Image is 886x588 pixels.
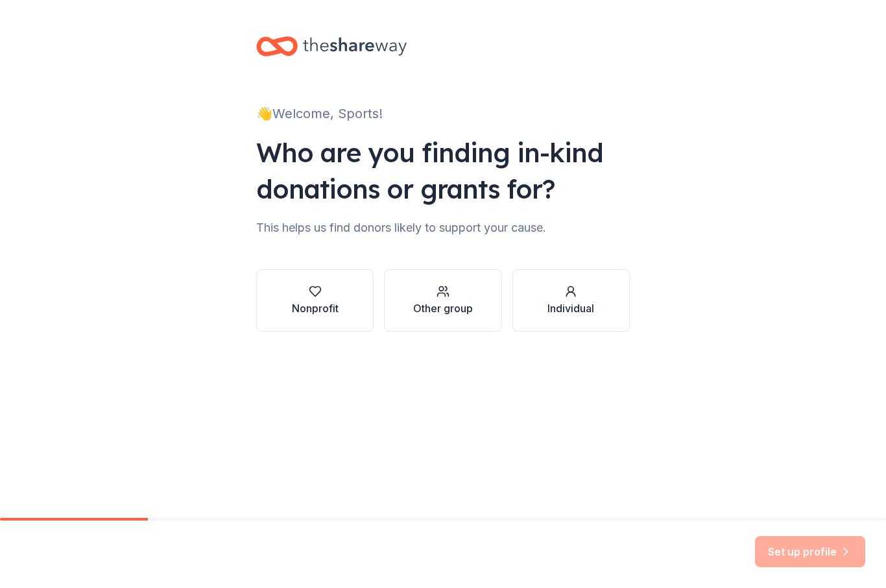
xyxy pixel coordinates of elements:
button: Other group [384,269,501,332]
button: Nonprofit [256,269,374,332]
div: Other group [413,300,473,316]
div: This helps us find donors likely to support your cause. [256,217,630,238]
button: Individual [512,269,630,332]
div: 👋 Welcome, Sports! [256,103,630,124]
div: Who are you finding in-kind donations or grants for? [256,134,630,207]
div: Nonprofit [292,300,339,316]
div: Individual [547,300,594,316]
